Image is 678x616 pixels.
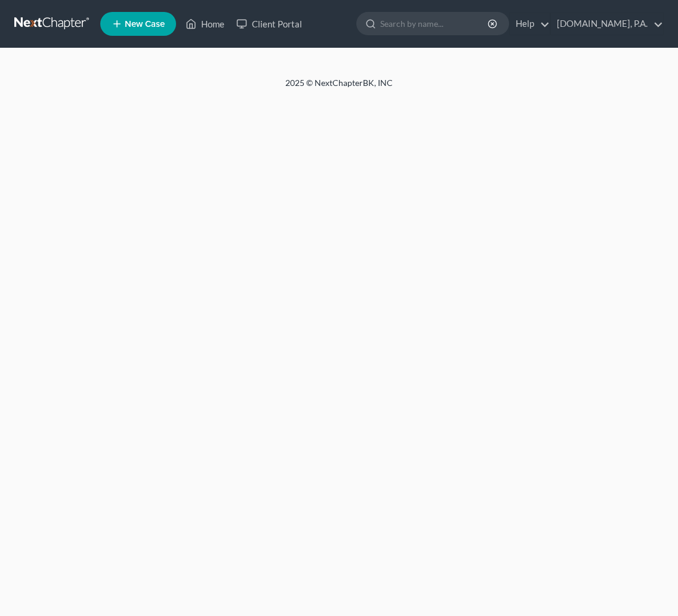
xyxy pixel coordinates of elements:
a: Help [510,13,550,35]
div: 2025 © NextChapterBK, INC [53,77,625,98]
a: Client Portal [230,13,308,35]
span: New Case [125,20,165,29]
a: [DOMAIN_NAME], P.A. [551,13,663,35]
input: Search by name... [380,13,489,35]
a: Home [180,13,230,35]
